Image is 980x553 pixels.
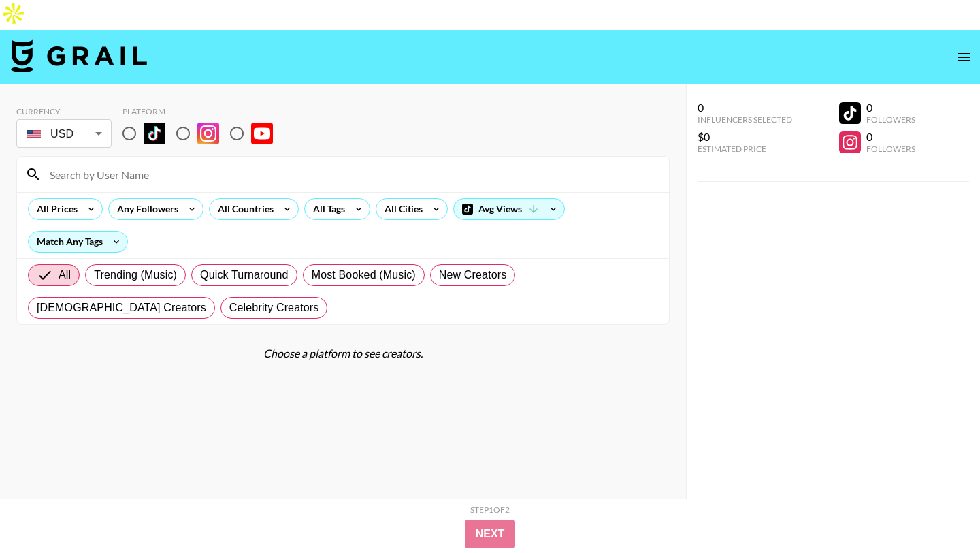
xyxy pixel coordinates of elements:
span: All [59,267,71,283]
span: [DEMOGRAPHIC_DATA] Creators [37,300,206,316]
div: Choose a platform to see creators. [16,347,670,360]
img: TikTok [144,123,165,144]
button: open drawer [950,44,977,71]
div: All Cities [376,199,425,219]
div: Step 1 of 2 [470,505,510,515]
span: New Creators [439,267,507,283]
div: Followers [866,144,915,154]
div: Influencers Selected [698,114,792,125]
div: Currency [16,106,112,116]
button: Next [465,520,516,548]
div: $0 [698,130,792,144]
img: Instagram [197,123,219,144]
div: All Tags [305,199,348,219]
span: Quick Turnaround [200,267,289,283]
img: YouTube [251,123,273,144]
div: All Countries [210,199,276,219]
div: Platform [122,106,284,116]
span: Most Booked (Music) [312,267,416,283]
input: Search by User Name [42,163,661,185]
span: Celebrity Creators [229,300,319,316]
img: Grail Talent [11,39,147,72]
div: Match Any Tags [29,232,127,252]
div: 0 [698,101,792,114]
div: USD [19,122,109,146]
div: Followers [866,114,915,125]
div: 0 [866,130,915,144]
div: Estimated Price [698,144,792,154]
div: 0 [866,101,915,114]
div: Any Followers [109,199,181,219]
div: All Prices [29,199,80,219]
div: Avg Views [454,199,564,219]
span: Trending (Music) [94,267,177,283]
